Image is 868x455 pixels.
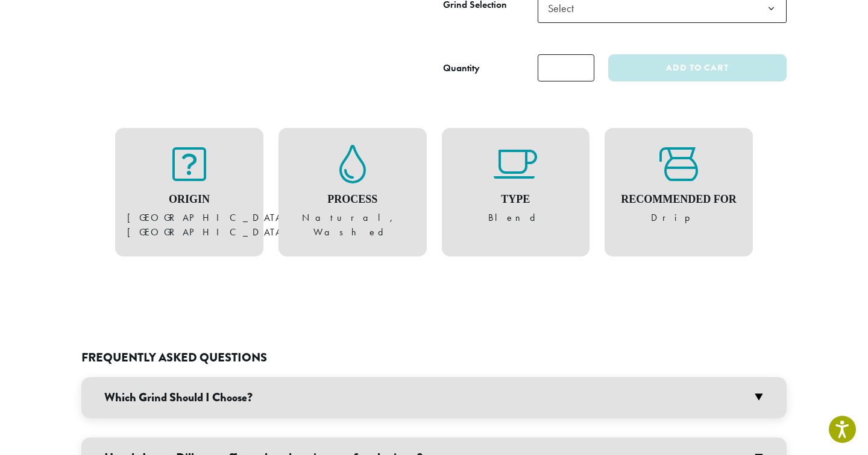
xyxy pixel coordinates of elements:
[608,54,787,81] button: Add to cart
[127,145,251,240] figure: [GEOGRAPHIC_DATA], [GEOGRAPHIC_DATA]
[81,377,787,418] h3: Which Grind Should I Choose?
[127,193,251,206] h4: Origin
[454,145,578,226] figure: Blend
[454,193,578,206] h4: Type
[443,61,480,75] div: Quantity
[81,351,787,365] h2: Frequently Asked Questions
[291,145,415,240] figure: Natural, Washed
[538,54,594,81] input: Product quantity
[617,145,741,226] figure: Drip
[291,193,415,206] h4: Process
[617,193,741,206] h4: Recommended For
